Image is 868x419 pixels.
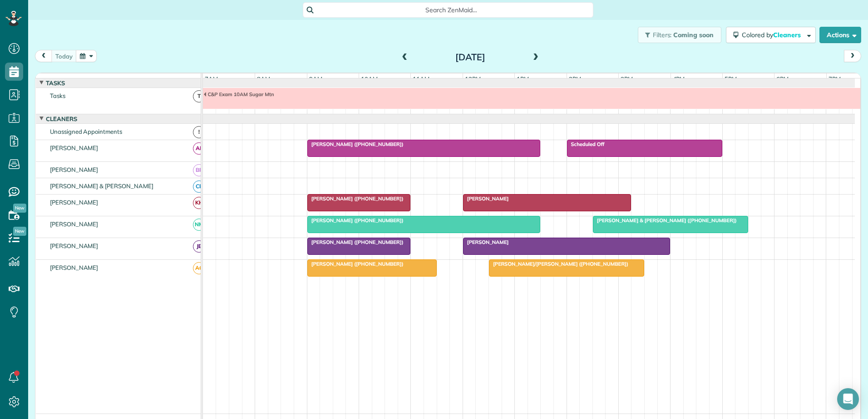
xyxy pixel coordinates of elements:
[837,388,859,410] div: Open Intercom Messenger
[48,166,100,173] span: [PERSON_NAME]
[619,75,635,83] span: 3pm
[307,261,404,267] span: [PERSON_NAME] ([PHONE_NUMBER])
[307,217,404,224] span: [PERSON_NAME] ([PHONE_NUMBER])
[48,264,100,271] span: [PERSON_NAME]
[671,75,687,83] span: 4pm
[773,31,802,39] span: Cleaners
[414,52,527,62] h2: [DATE]
[193,126,205,138] span: !
[48,220,100,228] span: [PERSON_NAME]
[44,79,67,87] span: Tasks
[48,128,124,135] span: Unassigned Appointments
[51,50,77,62] button: today
[35,50,52,62] button: prev
[203,91,274,97] span: C&P Exam 10AM Sugar Mtn
[255,75,272,83] span: 8am
[48,182,155,190] span: [PERSON_NAME] & [PERSON_NAME]
[567,75,583,83] span: 2pm
[819,27,861,43] button: Actions
[193,240,205,253] span: JB
[48,144,100,151] span: [PERSON_NAME]
[48,199,100,206] span: [PERSON_NAME]
[774,75,790,83] span: 6pm
[567,141,605,147] span: Scheduled Off
[13,204,26,213] span: New
[463,195,509,202] span: [PERSON_NAME]
[488,261,629,267] span: [PERSON_NAME]/[PERSON_NAME] ([PHONE_NUMBER])
[726,27,816,43] button: Colored byCleaners
[411,75,431,83] span: 11am
[673,31,714,39] span: Coming soon
[307,195,404,202] span: [PERSON_NAME] ([PHONE_NUMBER])
[653,31,672,39] span: Filters:
[723,75,739,83] span: 5pm
[193,219,205,231] span: NM
[515,75,531,83] span: 1pm
[742,31,804,39] span: Colored by
[359,75,380,83] span: 10am
[13,227,26,236] span: New
[193,142,205,155] span: AF
[48,242,100,249] span: [PERSON_NAME]
[48,92,67,99] span: Tasks
[193,197,205,209] span: KH
[827,75,843,83] span: 7pm
[203,75,220,83] span: 7am
[592,217,737,224] span: [PERSON_NAME] & [PERSON_NAME] ([PHONE_NUMBER])
[307,141,404,147] span: [PERSON_NAME] ([PHONE_NUMBER])
[463,75,483,83] span: 12pm
[463,239,509,245] span: [PERSON_NAME]
[193,90,205,102] span: T
[193,164,205,176] span: BR
[307,239,404,245] span: [PERSON_NAME] ([PHONE_NUMBER])
[193,262,205,274] span: AG
[307,75,324,83] span: 9am
[844,50,861,62] button: next
[44,115,79,122] span: Cleaners
[193,180,205,193] span: CB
